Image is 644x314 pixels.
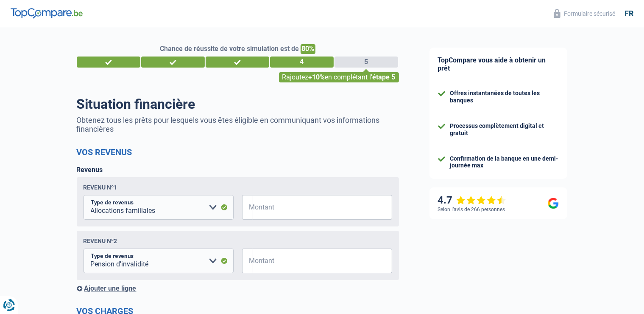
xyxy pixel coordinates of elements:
div: Processus complètement digital et gratuit [450,122,559,137]
div: 2 [141,57,205,68]
span: Chance de réussite de votre simulation est de [160,45,299,53]
div: 4 [270,57,334,68]
span: étape 5 [373,73,396,81]
div: Offres instantanées de toutes les banques [450,90,559,104]
div: TopCompare vous aide à obtenir un prêt [429,48,567,81]
div: 4.7 [438,194,506,207]
p: Obtenez tous les prêts pour lesquels vous êtes éligible en communiquant vos informations financières [77,116,399,133]
button: Formulaire sécurisé [549,6,620,20]
div: Confirmation de la banque en une demi-journée max [450,155,559,170]
div: fr [624,9,633,18]
span: 80% [301,44,315,54]
h1: Situation financière [77,96,399,112]
div: Rajoutez en complétant l' [279,72,399,82]
span: € [242,249,253,273]
h2: Vos revenus [77,147,399,157]
div: 5 [335,57,398,68]
div: Ajouter une ligne [77,284,399,292]
div: Revenu nº1 [84,184,117,191]
img: TopCompare Logo [11,8,83,18]
div: Selon l’avis de 266 personnes [438,207,505,212]
span: +10% [309,73,325,81]
span: € [242,195,253,220]
div: 3 [206,57,269,68]
label: Revenus [77,166,103,174]
div: 1 [77,57,140,68]
div: Revenu nº2 [84,238,117,244]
